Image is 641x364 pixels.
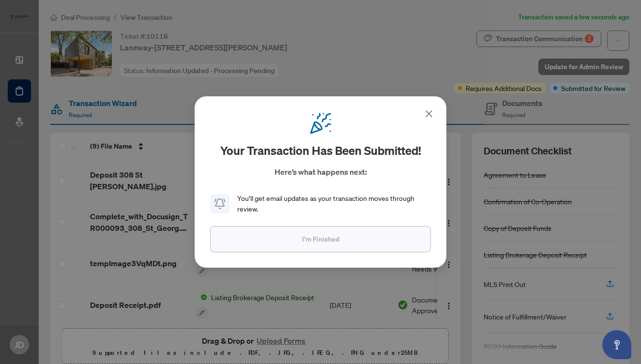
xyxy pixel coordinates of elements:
button: Open asap [602,330,631,359]
span: I'm Finished [302,231,339,247]
div: You’ll get email updates as your transaction moves through review. [237,193,431,214]
button: I'm Finished [210,226,431,252]
p: Here’s what happens next: [275,166,367,178]
h2: Your transaction has been submitted! [220,143,421,158]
